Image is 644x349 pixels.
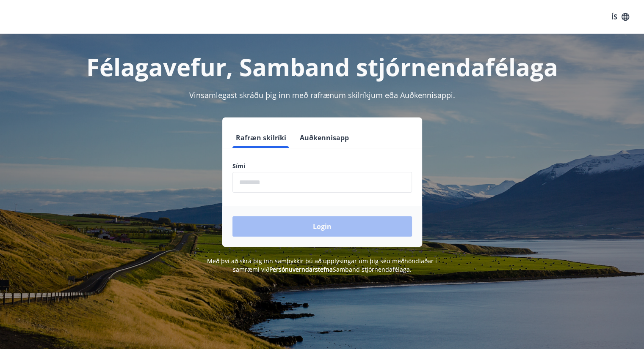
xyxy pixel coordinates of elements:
[189,90,455,100] span: Vinsamlegast skráðu þig inn með rafrænum skilríkjum eða Auðkennisappi.
[232,162,412,170] label: Sími
[28,51,617,83] h1: Félagavefur, Samband stjórnendafélaga
[207,257,437,273] span: Með því að skrá þig inn samþykkir þú að upplýsingar um þig séu meðhöndlaðar í samræmi við Samband...
[607,9,634,25] button: ÍS
[269,265,333,273] a: Persónuverndarstefna
[296,128,352,148] button: Auðkennisapp
[232,128,290,148] button: Rafræn skilríki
